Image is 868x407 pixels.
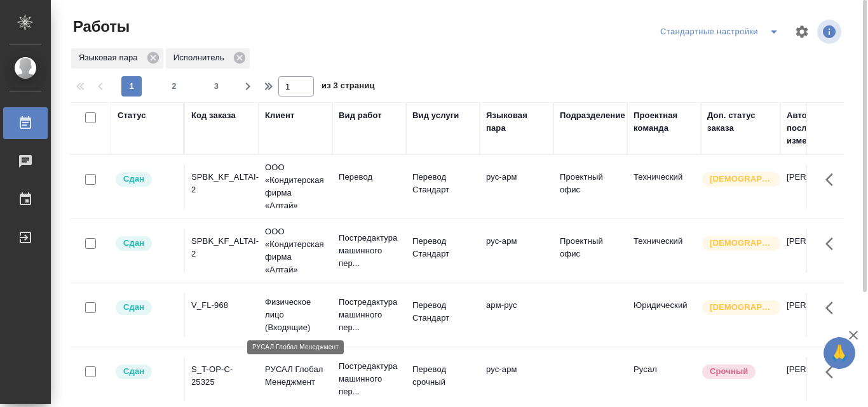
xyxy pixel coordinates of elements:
[164,80,184,93] span: 2
[207,80,227,93] span: 3
[780,357,854,401] td: [PERSON_NAME]
[486,109,547,135] div: Языковая пара
[265,296,326,334] p: Физическое лицо (Входящие)
[71,48,163,69] div: Языковая пара
[627,357,701,401] td: Русал
[627,229,701,273] td: Технический
[339,232,400,270] p: Постредактура машинного пер...
[114,363,177,380] div: Менеджер проверил работу исполнителя, передает ее на следующий этап
[780,293,854,337] td: [PERSON_NAME]
[634,109,695,135] div: Проектная команда
[780,164,854,209] td: [PERSON_NAME]
[818,357,848,387] button: Здесь прячутся важные кнопки
[265,161,326,212] p: ООО «Кондитерская фирма «Алтай»
[114,299,177,316] div: Менеджер проверил работу исполнителя, передает ее на следующий этап
[166,48,250,69] div: Исполнитель
[710,237,773,250] p: [DEMOGRAPHIC_DATA]
[339,109,382,122] div: Вид работ
[339,360,400,398] p: Постредактура машинного пер...
[627,164,701,209] td: Технический
[412,109,459,122] div: Вид услуги
[560,109,625,122] div: Подразделение
[114,235,177,252] div: Менеджер проверил работу исполнителя, передает ее на следующий этап
[191,363,252,389] div: S_T-OP-C-25325
[191,235,252,260] div: SPBK_KF_ALTAI-2
[123,365,144,378] p: Сдан
[118,109,146,122] div: Статус
[265,363,326,389] p: РУСАЛ Глобал Менеджмент
[164,76,184,97] button: 2
[339,296,400,334] p: Постредактура машинного пер...
[123,301,144,314] p: Сдан
[553,164,627,209] td: Проектный офис
[123,173,144,185] p: Сдан
[412,171,473,196] p: Перевод Стандарт
[787,109,848,147] div: Автор последнего изменения
[480,357,553,401] td: рус-арм
[191,109,236,122] div: Код заказа
[123,237,144,250] p: Сдан
[339,171,400,183] p: Перевод
[480,293,553,337] td: арм-рус
[412,299,473,324] p: Перевод Стандарт
[657,22,787,42] div: split button
[787,17,817,47] span: Настроить таблицу
[70,17,130,37] span: Работы
[412,235,473,260] p: Перевод Стандарт
[707,109,774,135] div: Доп. статус заказа
[207,76,227,97] button: 3
[79,51,142,64] p: Языковая пара
[829,340,850,366] span: 🙏
[780,229,854,273] td: [PERSON_NAME]
[710,365,748,378] p: Срочный
[412,363,473,389] p: Перевод срочный
[191,299,252,312] div: V_FL-968
[553,229,627,273] td: Проектный офис
[627,293,701,337] td: Юридический
[322,78,375,97] span: из 3 страниц
[817,20,844,44] span: Посмотреть информацию
[480,164,553,209] td: рус-арм
[265,109,294,122] div: Клиент
[114,171,177,188] div: Менеджер проверил работу исполнителя, передает ее на следующий этап
[824,337,855,369] button: 🙏
[173,51,229,64] p: Исполнитель
[191,171,252,196] div: SPBK_KF_ALTAI-2
[818,164,848,195] button: Здесь прячутся важные кнопки
[480,229,553,273] td: рус-арм
[710,173,773,185] p: [DEMOGRAPHIC_DATA]
[818,293,848,323] button: Здесь прячутся важные кнопки
[818,229,848,259] button: Здесь прячутся важные кнопки
[710,301,773,314] p: [DEMOGRAPHIC_DATA]
[265,225,326,276] p: ООО «Кондитерская фирма «Алтай»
